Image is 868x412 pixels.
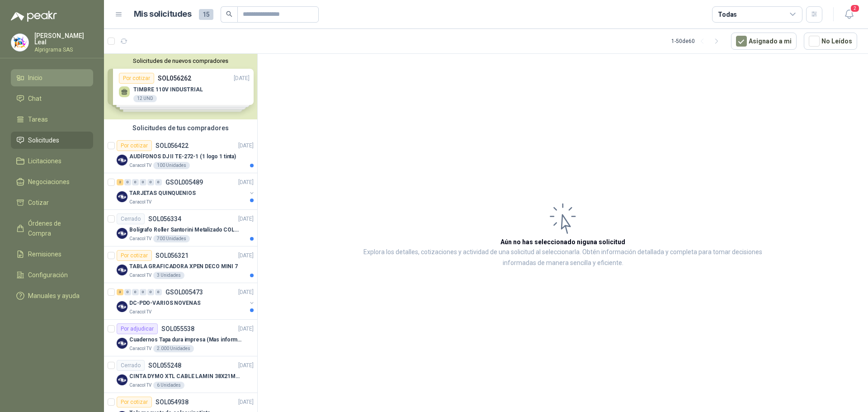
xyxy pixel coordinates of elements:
button: Asignado a mi [731,33,797,50]
button: Solicitudes de nuevos compradores [108,57,254,64]
span: Chat [28,94,42,104]
div: Todas [718,9,737,19]
p: TARJETAS QUINQUENIOS [129,189,196,198]
p: Cuadernos Tapa dura impresa (Mas informacion en el adjunto) [129,336,242,344]
div: Solicitudes de nuevos compradoresPor cotizarSOL056262[DATE] TIMBRE 110V INDUSTRIAL12 UNDPor cotiz... [104,54,257,119]
p: SOL055248 [148,362,181,369]
p: [DATE] [238,398,254,407]
p: Caracol TV [129,162,151,169]
div: 2 [117,179,123,185]
p: TABLA GRAFICADORA XPEN DECO MINI 7 [129,262,238,271]
p: [PERSON_NAME] Leal [34,33,93,45]
a: Manuales y ayuda [11,287,93,304]
p: Caracol TV [129,199,151,206]
span: Solicitudes [28,135,59,145]
div: 0 [147,289,154,295]
img: Company Logo [117,155,127,166]
a: CerradoSOL056334[DATE] Company LogoBolígrafo Roller Santorini Metalizado COLOR MORADO 1logoCaraco... [104,210,257,246]
span: Tareas [28,114,48,124]
a: Chat [11,90,93,107]
p: DC-PDO-VARIOS NOVENAS [129,299,200,308]
div: Solicitudes de tus compradores [104,119,257,137]
div: 3 Unidades [153,272,184,279]
p: GSOL005489 [165,179,203,185]
p: [DATE] [238,325,254,333]
a: Por cotizarSOL056321[DATE] Company LogoTABLA GRAFICADORA XPEN DECO MINI 7Caracol TV3 Unidades [104,246,257,283]
p: CINTA DYMO XTL CABLE LAMIN 38X21MMBLANCO [129,372,242,381]
div: Cerrado [117,360,145,371]
p: [DATE] [238,288,254,297]
img: Company Logo [117,265,127,275]
h1: Mis solicitudes [134,8,192,21]
a: Por adjudicarSOL055538[DATE] Company LogoCuadernos Tapa dura impresa (Mas informacion en el adjun... [104,320,257,356]
div: 1 - 50 de 60 [671,34,724,48]
p: Alprigrama SAS [34,47,93,52]
div: 0 [132,179,139,185]
img: Logo peakr [11,11,57,22]
p: SOL056334 [148,216,181,222]
p: Bolígrafo Roller Santorini Metalizado COLOR MORADO 1logo [129,226,242,234]
img: Company Logo [117,301,127,312]
a: CerradoSOL055248[DATE] Company LogoCINTA DYMO XTL CABLE LAMIN 38X21MMBLANCOCaracol TV6 Unidades [104,356,257,393]
div: 700 Unidades [153,235,190,242]
img: Company Logo [117,374,127,385]
span: 2 [850,4,860,13]
div: 3 [117,289,123,295]
span: Configuración [28,270,68,280]
a: Cotizar [11,194,93,211]
p: Caracol TV [129,382,151,389]
img: Company Logo [11,34,28,51]
img: Company Logo [117,338,127,349]
p: [DATE] [238,178,254,187]
div: 2.000 Unidades [153,345,194,352]
span: Negociaciones [28,177,70,187]
p: SOL054938 [156,399,189,405]
p: Caracol TV [129,272,151,279]
span: Licitaciones [28,156,61,166]
span: search [226,11,232,17]
span: 15 [199,9,213,20]
div: Por cotizar [117,397,152,407]
p: [DATE] [238,251,254,260]
div: Por cotizar [117,140,152,151]
div: 0 [140,179,146,185]
p: SOL056321 [156,252,189,259]
a: Remisiones [11,246,93,263]
a: Solicitudes [11,132,93,149]
p: GSOL005473 [165,289,203,295]
span: Inicio [28,73,42,83]
div: 0 [132,289,139,295]
button: No Leídos [804,33,857,50]
div: Cerrado [117,213,145,224]
p: [DATE] [238,142,254,150]
a: Inicio [11,69,93,86]
a: Órdenes de Compra [11,215,93,242]
span: Manuales y ayuda [28,291,80,301]
a: Tareas [11,111,93,128]
a: Configuración [11,266,93,284]
span: Cotizar [28,198,49,208]
div: 0 [124,289,131,295]
img: Company Logo [117,228,127,239]
p: Caracol TV [129,235,151,242]
div: Por adjudicar [117,323,158,334]
p: Caracol TV [129,345,151,352]
div: Por cotizar [117,250,152,261]
a: 2 0 0 0 0 0 GSOL005489[DATE] Company LogoTARJETAS QUINQUENIOSCaracol TV [117,177,255,206]
a: 3 0 0 0 0 0 GSOL005473[DATE] Company LogoDC-PDO-VARIOS NOVENASCaracol TV [117,287,255,316]
div: 0 [124,179,131,185]
p: SOL056422 [156,142,189,149]
h3: Aún no has seleccionado niguna solicitud [500,237,625,247]
a: Por cotizarSOL056422[DATE] Company LogoAUDÍFONOS DJ II TE-272-1 (1 logo 1 tinta)Caracol TV100 Uni... [104,137,257,173]
p: [DATE] [238,361,254,370]
p: [DATE] [238,215,254,223]
div: 0 [155,179,162,185]
p: SOL055538 [161,326,194,332]
a: Licitaciones [11,152,93,170]
span: Remisiones [28,249,61,259]
div: 6 Unidades [153,382,184,389]
div: 0 [140,289,146,295]
p: Caracol TV [129,308,151,316]
p: Explora los detalles, cotizaciones y actividad de una solicitud al seleccionarla. Obtén informaci... [348,247,778,269]
img: Company Logo [117,191,127,202]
